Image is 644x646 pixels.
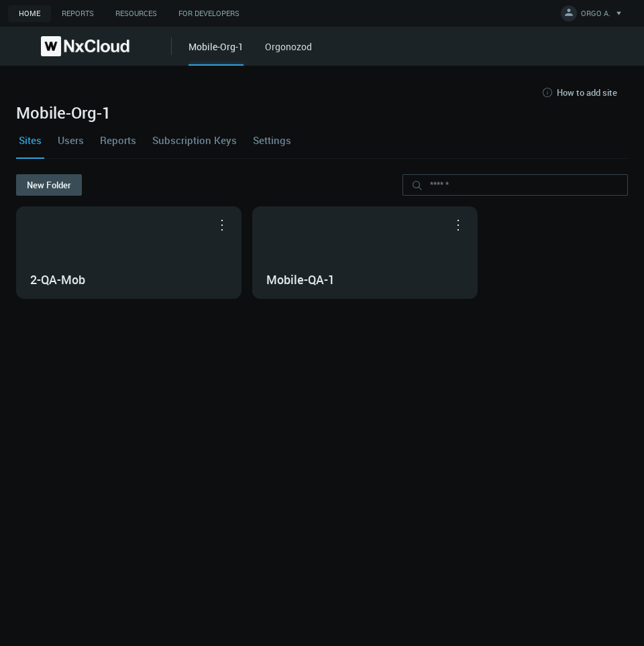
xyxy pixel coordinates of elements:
a: Home [8,5,51,22]
a: Subscription Keys [150,122,239,158]
a: Settings [250,122,294,158]
a: Resources [105,5,168,22]
a: For Developers [168,5,250,22]
h2: Mobile-Org-1 [16,103,628,122]
div: Mobile-Org-1 [189,40,244,66]
a: Orgonozod [265,40,312,53]
nx-search-highlight: 2-QA-Mob [30,271,85,287]
a: Users [55,122,87,158]
img: Nx Cloud logo [41,36,129,56]
nx-search-highlight: Mobile-QA-1 [266,271,335,287]
span: How to add site [557,87,617,98]
button: New Folder [16,174,82,196]
a: Reports [51,5,105,22]
a: Sites [16,122,44,158]
a: Reports [97,122,139,158]
span: ORGO A. [581,8,610,23]
button: How to add site [530,82,628,103]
